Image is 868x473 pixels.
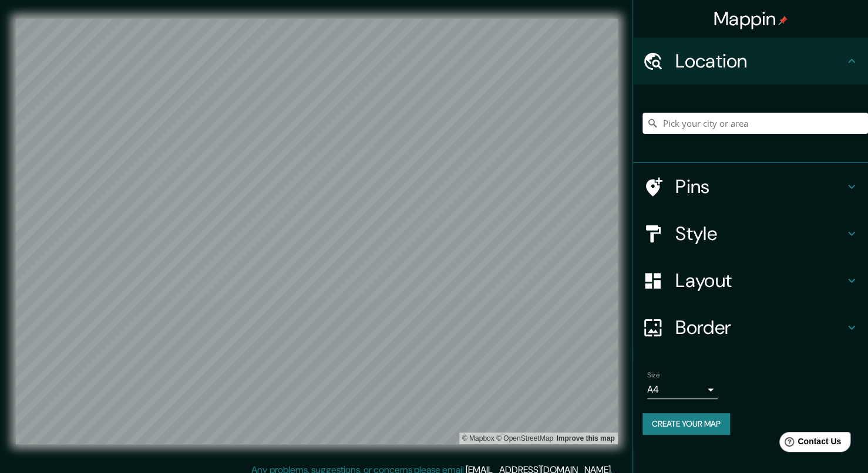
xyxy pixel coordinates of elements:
[16,19,618,444] canvas: Map
[633,210,868,257] div: Style
[675,316,845,339] h4: Border
[633,163,868,210] div: Pins
[675,222,845,245] h4: Style
[675,49,845,73] h4: Location
[633,304,868,351] div: Border
[633,257,868,304] div: Layout
[496,434,553,442] a: OpenStreetMap
[647,380,718,399] div: A4
[675,269,845,292] h4: Layout
[633,38,868,85] div: Location
[675,175,845,198] h4: Pins
[462,434,494,442] a: Mapbox
[642,413,730,435] button: Create your map
[647,370,660,380] label: Size
[642,113,868,134] input: Pick your city or area
[763,427,855,460] iframe: Help widget launcher
[714,7,788,31] h4: Mappin
[556,434,614,442] a: Map feedback
[778,16,788,25] img: pin-icon.png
